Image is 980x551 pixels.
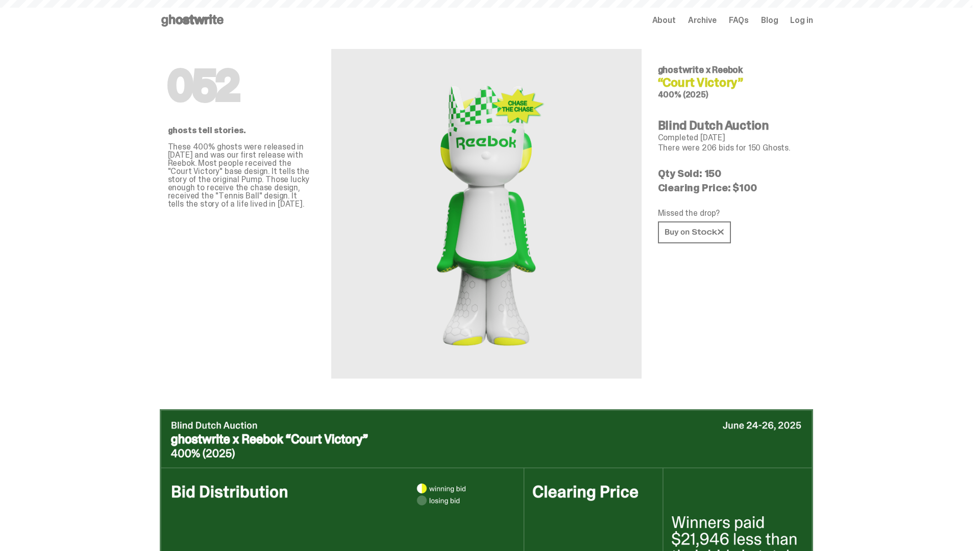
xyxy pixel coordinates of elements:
[658,168,805,179] p: Qty Sold: 150
[658,209,805,217] p: Missed the drop?
[168,143,315,208] p: These 400% ghosts were released in [DATE] and was our first release with Reebok. Most people rece...
[658,89,708,100] span: 400% (2025)
[729,16,749,24] a: FAQs
[168,127,315,135] p: ghosts tell stories.
[168,65,315,106] h1: 052
[688,16,717,24] a: Archive
[652,16,676,24] a: About
[658,64,743,76] span: ghostwrite x Reebok
[658,134,805,142] p: Completed [DATE]
[658,144,805,152] p: There were 206 bids for 150 Ghosts.
[658,183,805,193] p: Clearing Price: $100
[658,119,805,132] h4: Blind Dutch Auction
[658,77,805,89] h4: “Court Victory”
[761,16,778,24] a: Blog
[426,73,547,354] img: Reebok&ldquo;Court Victory&rdquo;
[790,16,813,24] a: Log in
